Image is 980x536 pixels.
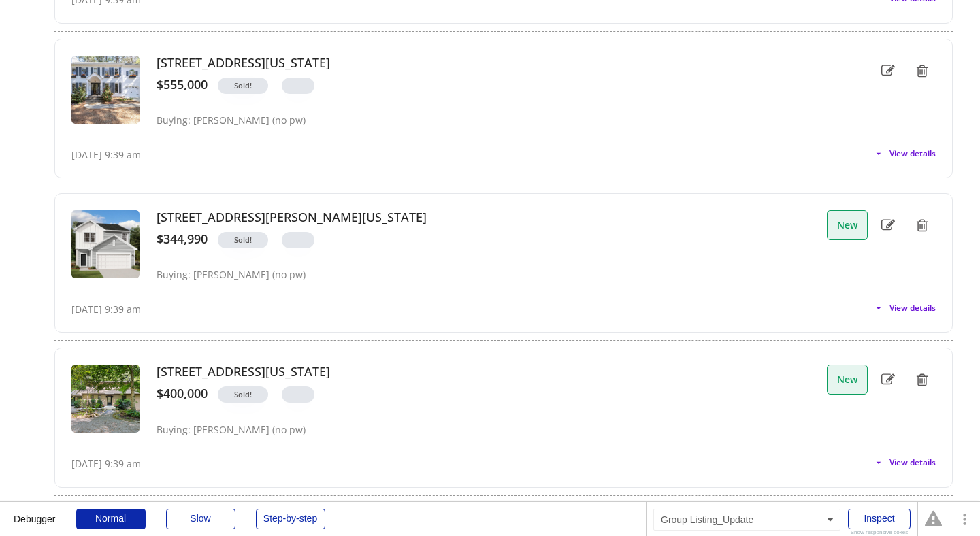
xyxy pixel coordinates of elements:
div: [DATE] 9:39 am [71,457,141,471]
button: New [827,210,868,240]
button: Sold! [218,78,268,94]
div: Buying: [PERSON_NAME] (no pw) [157,115,306,127]
div: Slow [166,509,235,529]
h3: [STREET_ADDRESS][US_STATE] [157,56,820,71]
div: $400,000 [157,386,208,401]
img: 20250328154447782667000000-o.jpg [71,56,140,124]
div: [DATE] 9:39 am [71,303,141,316]
h3: [STREET_ADDRESS][PERSON_NAME][US_STATE] [157,210,820,225]
img: 20250604151424448481000000-o.jpg [71,365,140,433]
div: $555,000 [157,78,208,93]
h3: [STREET_ADDRESS][US_STATE] [157,365,820,380]
button: View details [873,303,936,314]
div: Buying: [PERSON_NAME] (no pw) [157,269,306,281]
button: View details [873,457,936,468]
div: Inspect [848,509,911,529]
button: Sold! [218,232,268,248]
span: View details [889,150,936,158]
div: Buying: [PERSON_NAME] (no pw) [157,424,306,436]
span: View details [889,458,936,467]
div: Step-by-step [256,509,325,529]
div: Group Listing_Update [653,509,840,531]
div: [DATE] 9:39 am [71,148,141,162]
div: $344,990 [157,232,208,247]
div: Show responsive boxes [848,530,911,535]
button: Sold! [218,386,268,403]
div: Normal [76,509,146,529]
div: Debugger [14,502,56,524]
img: 20250425194131434774000000-o.jpg [71,210,140,278]
button: New [827,365,868,395]
button: View details [873,148,936,159]
span: View details [889,304,936,312]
